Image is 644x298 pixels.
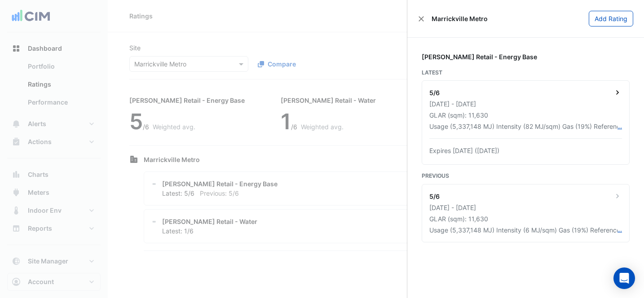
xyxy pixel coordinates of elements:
div: Latest [422,69,630,77]
button: Add Rating [589,11,633,26]
div: GLAR (sqm): 11,630 [429,214,622,223]
div: Usage (5,337,148 MJ) Intensity (6 MJ/sqm) Gas (19%) Reference (SC36898) PremiseID (P7081) [429,225,618,235]
div: Previous [422,172,630,180]
div: Open Intercom Messenger [613,267,635,289]
div: Expires [DATE] ([DATE]) [429,146,622,155]
div: 5/6 [429,192,440,201]
button: … [618,225,622,235]
div: 5/6 [429,88,440,97]
div: [DATE] - [DATE] [429,99,622,109]
div: Usage (5,337,148 MJ) Intensity (82 MJ/sqm) Gas (19%) Reference (SC32534) PremiseID (P7081) [429,122,618,131]
div: [DATE] - [DATE] [429,203,622,212]
div: GLAR (sqm): 11,630 [429,110,622,120]
button: … [618,122,622,131]
button: Close [418,16,424,22]
div: [PERSON_NAME] Retail - Energy Base [422,52,630,61]
span: Marrickville Metro [432,14,488,23]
